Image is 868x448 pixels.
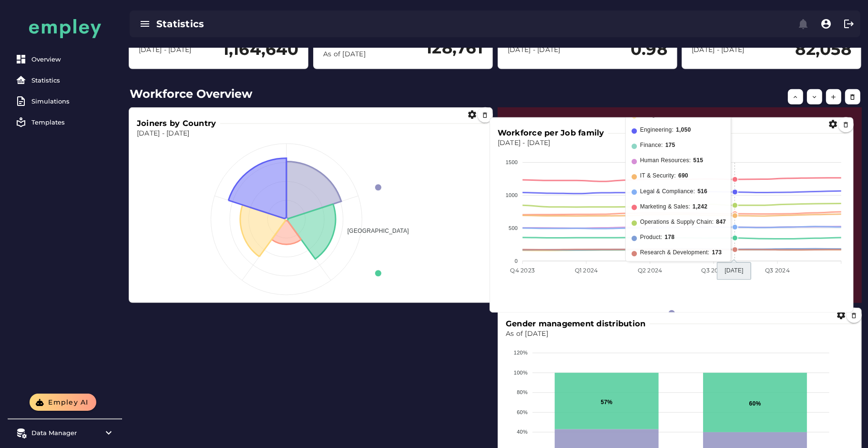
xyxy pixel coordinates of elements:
p: [DATE] - [DATE] [508,45,561,55]
tspan: 120% [514,350,528,356]
p: [DATE] - [DATE] [137,129,485,138]
tspan: 500 [509,225,518,231]
div: Overview [31,55,114,63]
h2: Workforce Overview [130,85,860,103]
div: Statistics [156,17,474,31]
tspan: 80% [517,390,528,396]
p: [DATE] - [DATE] [692,45,754,55]
div: Simulations [31,97,114,105]
tspan: 40% [517,429,528,435]
h2: 1,164,640 [223,40,298,59]
p: As of [DATE] [506,329,854,339]
h3: Joiners by Country [137,118,220,129]
button: Empley AI [30,394,96,411]
tspan: Q3 2024 [702,267,726,274]
a: Simulations [11,92,118,111]
tspan: 60% [517,409,528,415]
tspan: 100% [514,370,528,375]
div: Data Manager [31,429,98,437]
p: As of [DATE] [323,50,426,59]
p: [DATE] - [DATE] [498,139,846,148]
tspan: Q3 2024 [765,267,790,274]
tspan: Q2 2024 [638,267,663,274]
span: [GEOGRAPHIC_DATA] [340,228,409,234]
h2: 0.98 [631,40,667,59]
tspan: 1500 [506,160,518,166]
a: Overview [11,50,118,69]
div: Statistics [31,76,114,84]
span: Empley AI [48,398,89,406]
tspan: 0 [515,258,518,264]
h2: 128,761 [426,39,483,58]
h3: Gender management distribution [506,318,650,329]
tspan: Q4 2023 [510,267,535,274]
p: [DATE] - [DATE] [139,45,209,55]
a: Templates [11,113,118,132]
tspan: Q1 2024 [575,267,598,274]
h3: Workforce per Job family [498,128,608,139]
a: Statistics [11,71,118,90]
div: Templates [31,118,114,126]
tspan: 1000 [506,192,518,198]
h2: 82,058 [796,40,852,59]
